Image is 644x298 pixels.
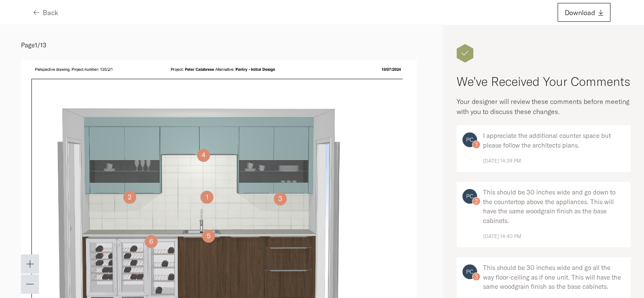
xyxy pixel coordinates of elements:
[462,264,477,279] img: 469ea945fd303dea193f669e3be51e27
[483,156,521,166] p: [DATE] 14:39 PM
[565,9,595,16] span: Download
[128,197,132,197] p: 2
[206,197,208,197] p: 1
[483,131,625,150] p: I appreciate the additional counter space but please follow the architects plans.
[483,231,521,241] p: [DATE] 14:40 PM
[202,155,205,155] p: 4
[21,34,422,54] p: Page 1 / 13
[483,188,625,225] p: This should be 30 inches wide and go down to the countertop above the appliances. This will have ...
[475,272,478,282] p: 3
[462,132,477,147] img: 469ea945fd303dea193f669e3be51e27
[278,199,282,199] p: 3
[457,96,631,117] p: Your designer will review these comments before meeting with you to discuss these changes.
[475,196,478,206] p: 2
[462,189,477,204] img: 469ea945fd303dea193f669e3be51e27
[475,140,478,150] p: 1
[34,3,58,22] button: Back
[43,9,58,16] span: Back
[483,263,625,292] p: This should be 30 inches wide and go all the way floor-ceiling as if one unit. This will have the...
[457,73,631,91] h3: We’ve Received Your Comments
[558,3,610,22] button: Download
